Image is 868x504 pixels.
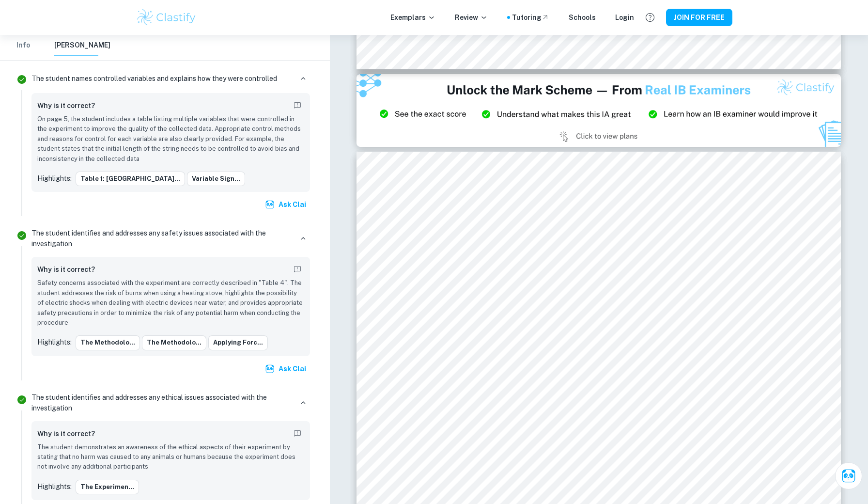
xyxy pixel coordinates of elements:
p: The student demonstrates an awareness of the ethical aspects of their experiment by stating that ... [37,442,304,472]
p: Highlights: [37,173,72,184]
p: The student identifies and addresses any ethical issues associated with the investigation [31,392,293,413]
button: Ask Clai [263,196,310,213]
a: Tutoring [512,12,549,23]
img: clai.svg [265,200,275,209]
p: The student identifies and addresses any safety issues associated with the investigation [31,228,293,249]
button: Applying forc... [208,335,268,350]
button: JOIN FOR FREE [666,9,732,26]
p: Highlights: [37,337,72,347]
button: The experimen... [76,480,139,494]
button: Variable Sign... [187,172,245,186]
img: clai.svg [265,364,275,374]
img: Clastify logo [136,8,197,27]
button: Report mistake/confusion [291,427,304,441]
h6: Why is it correct? [37,264,95,275]
a: Login [615,12,634,23]
p: On page 5, the student includes a table listing multiple variables that were controlled in the ex... [37,114,304,164]
button: Report mistake/confusion [291,99,304,112]
button: [PERSON_NAME] [54,35,110,56]
button: Ask Clai [263,360,310,378]
p: The student names controlled variables and explains how they were controlled [31,73,277,84]
p: Safety concerns associated with the experiment are correctly described in "Table 4". The student ... [37,278,304,328]
img: Ad [356,74,841,147]
svg: Correct [16,74,28,85]
p: Review [455,12,488,23]
button: Report mistake/confusion [291,263,304,276]
button: Info [12,35,35,56]
button: Table 1: [GEOGRAPHIC_DATA]... [76,172,185,186]
svg: Correct [16,230,28,241]
h6: Why is it correct? [37,100,95,111]
button: Help and Feedback [642,9,658,26]
a: Schools [569,12,596,23]
button: The methodolo... [142,335,206,350]
h6: Why is it correct? [37,428,95,439]
button: The methodolo... [76,335,140,350]
button: Ask Clai [835,462,862,489]
p: Highlights: [37,481,72,492]
svg: Correct [16,394,28,406]
p: Exemplars [390,12,435,23]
